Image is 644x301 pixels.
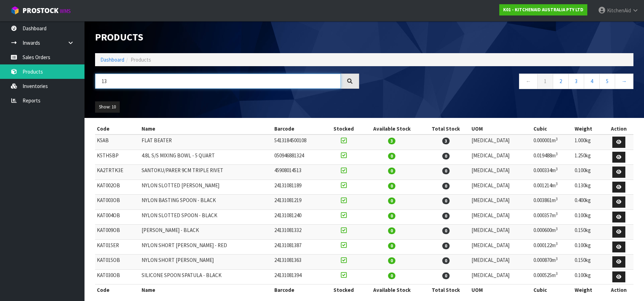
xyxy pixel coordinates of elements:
[537,74,553,89] a: 1
[95,150,140,165] td: K5THSBP
[532,123,573,134] th: Cubic
[599,74,615,89] a: 5
[388,138,395,144] span: 3
[442,257,450,264] span: 0
[273,284,326,296] th: Barcode
[140,284,273,296] th: Name
[140,239,273,255] td: NYLON SHORT [PERSON_NAME] - RED
[388,168,395,174] span: 0
[442,272,450,279] span: 0
[553,74,569,89] a: 2
[95,32,359,43] h1: Products
[370,74,634,91] nav: Page navigation
[532,255,573,270] td: 0.000870m
[273,209,326,225] td: 24131081240
[503,7,583,13] strong: K01 - KITCHENAID AUSTRALIA PTY LTD
[388,183,395,189] span: 0
[573,284,605,296] th: Weight
[556,137,558,142] sup: 3
[573,123,605,134] th: Weight
[140,165,273,180] td: SANTOKU/PARER 9CM TRIPLE RIVET
[556,181,558,186] sup: 3
[95,180,140,195] td: KAT002OB
[442,243,450,249] span: 0
[388,243,395,249] span: 0
[140,209,273,225] td: NYLON SLOTTED SPOON - BLACK
[568,74,584,89] a: 3
[95,269,140,284] td: KAT030OB
[273,239,326,255] td: 24131081387
[388,257,395,264] span: 0
[573,269,605,284] td: 0.100kg
[442,213,450,219] span: 0
[470,239,532,255] td: [MEDICAL_DATA]
[273,123,326,134] th: Barcode
[23,6,58,15] span: ProStock
[573,165,605,180] td: 0.100kg
[556,241,558,246] sup: 3
[140,123,273,134] th: Name
[470,195,532,210] td: [MEDICAL_DATA]
[607,7,631,14] span: KitchenAid
[573,195,605,210] td: 0.400kg
[422,123,469,134] th: Total Stock
[273,225,326,240] td: 24131081332
[95,123,140,134] th: Code
[573,255,605,270] td: 0.150kg
[140,225,273,240] td: [PERSON_NAME] - BLACK
[442,197,450,204] span: 0
[95,101,120,113] button: Show: 10
[556,167,558,171] sup: 3
[470,225,532,240] td: [MEDICAL_DATA]
[11,6,19,15] img: cube-alt.png
[605,284,633,296] th: Action
[573,180,605,195] td: 0.130kg
[442,153,450,159] span: 0
[140,180,273,195] td: NYLON SLOTTED [PERSON_NAME]
[273,165,326,180] td: 45908014513
[140,195,273,210] td: NYLON BASTING SPOON - BLACK
[326,284,361,296] th: Stocked
[470,180,532,195] td: [MEDICAL_DATA]
[131,56,151,63] span: Products
[532,150,573,165] td: 0.019488m
[556,271,558,276] sup: 3
[140,150,273,165] td: 4.8L S/S MIXING BOWL - 5 QUART
[470,123,532,134] th: UOM
[532,269,573,284] td: 0.000525m
[273,255,326,270] td: 24131081363
[470,165,532,180] td: [MEDICAL_DATA]
[605,123,633,134] th: Action
[556,196,558,201] sup: 3
[442,138,450,144] span: 3
[573,150,605,165] td: 1.250kg
[273,150,326,165] td: 050946881324
[273,195,326,210] td: 24131081219
[140,255,273,270] td: NYLON SHORT [PERSON_NAME]
[470,284,532,296] th: UOM
[532,239,573,255] td: 0.000122m
[556,226,558,231] sup: 3
[615,74,633,89] a: →
[470,269,532,284] td: [MEDICAL_DATA]
[140,134,273,150] td: FLAT BEATER
[519,74,538,89] a: ←
[470,209,532,225] td: [MEDICAL_DATA]
[140,269,273,284] td: SILICONE SPOON SPATULA - BLACK
[273,180,326,195] td: 24131081189
[470,255,532,270] td: [MEDICAL_DATA]
[95,255,140,270] td: KAT015OB
[95,284,140,296] th: Code
[388,227,395,234] span: 0
[573,239,605,255] td: 0.100kg
[532,195,573,210] td: 0.003861m
[95,239,140,255] td: KAT015ER
[388,197,395,204] span: 0
[556,211,558,216] sup: 3
[470,150,532,165] td: [MEDICAL_DATA]
[532,134,573,150] td: 0.000001m
[584,74,600,89] a: 4
[556,151,558,156] sup: 3
[532,225,573,240] td: 0.000600m
[95,225,140,240] td: KAT009OB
